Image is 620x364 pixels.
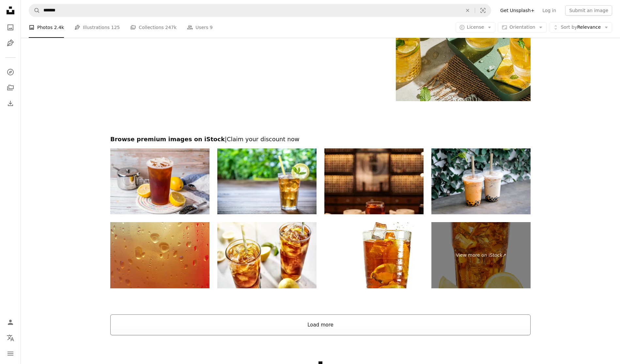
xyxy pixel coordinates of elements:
[111,24,120,31] span: 125
[509,24,535,30] span: Orientation
[460,4,475,17] button: Clear
[110,314,531,335] button: Load more
[456,22,496,33] button: License
[110,148,209,215] img: Iced lemon black tea with sugar pot and spoon served in disposable glass isolated on table side v...
[475,4,491,17] button: Visual search
[29,4,40,17] button: Search Unsplash
[74,17,120,38] a: Illustrations 125
[4,21,17,34] a: Photos
[4,316,17,329] a: Log in / Sign up
[549,22,612,33] button: Sort byRelevance
[187,17,213,38] a: Users 9
[210,24,213,31] span: 9
[29,4,491,17] form: Find visuals sitewide
[467,24,484,30] span: License
[431,148,531,215] img: milk tea or thai tea or bubble tea and iced coffee
[110,222,209,288] img: cold drink
[324,148,424,215] img: Refreshing drink
[217,222,317,288] img: two ice cold glasses of iced tea with lemons
[130,17,177,38] a: Collections 247k
[217,148,317,215] img: Lemon ice tea
[165,24,177,31] span: 247k
[565,5,612,16] button: Submit an image
[561,24,577,30] span: Sort by
[498,22,547,33] button: Orientation
[4,37,17,50] a: Illustrations
[4,81,17,94] a: Collections
[324,222,424,288] img: Ice tea with splash in glass
[561,24,601,31] span: Relevance
[538,5,560,16] a: Log in
[4,4,17,18] a: Home — Unsplash
[225,136,300,143] span: | Claim your discount now
[110,135,531,143] h2: Browse premium images on iStock
[4,97,17,110] a: Download History
[4,66,17,79] a: Explore
[431,222,531,288] a: View more on iStock↗
[496,5,538,16] a: Get Unsplash+
[4,347,17,360] button: Menu
[4,331,17,344] button: Language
